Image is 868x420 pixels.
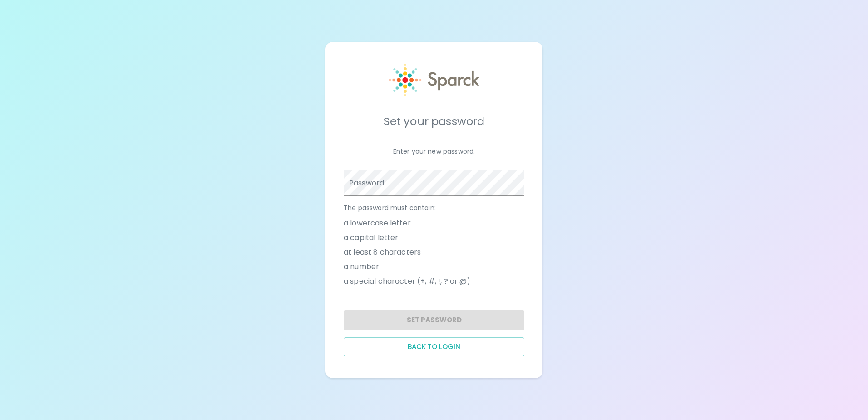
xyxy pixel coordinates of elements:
[344,276,471,287] span: a special character (+, #, !, ? or @)
[344,114,524,129] h5: Set your password
[344,247,421,258] span: at least 8 characters
[344,203,524,212] p: The password must contain:
[344,232,398,243] span: a capital letter
[389,64,479,96] img: Sparck logo
[344,218,411,229] span: a lowercase letter
[344,261,379,272] span: a number
[344,337,524,356] button: Back to login
[344,147,524,156] p: Enter your new password.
